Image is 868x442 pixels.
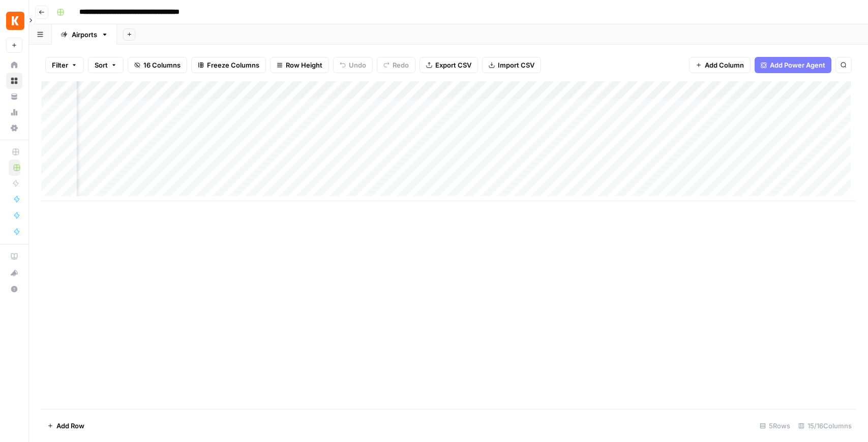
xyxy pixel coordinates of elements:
span: Freeze Columns [207,60,259,70]
button: Add Power Agent [755,57,831,73]
span: Add Row [56,421,84,431]
button: Freeze Columns [191,57,266,73]
a: Home [6,57,22,73]
span: Sort [95,60,108,70]
span: Undo [349,60,366,70]
button: Import CSV [482,57,541,73]
a: AirOps Academy [6,248,22,265]
a: Usage [6,104,22,120]
span: 16 Columns [143,60,181,70]
div: 5 Rows [756,418,794,434]
button: Row Height [270,57,329,73]
a: Your Data [6,88,22,105]
span: Add Column [705,60,744,70]
a: Airports [52,24,117,45]
button: Redo [377,57,415,73]
button: Undo [333,57,373,73]
span: Redo [393,60,409,70]
button: Sort [88,57,124,73]
span: Filter [52,60,68,70]
div: What's new? [7,265,22,280]
img: Kayak Logo [6,12,24,30]
button: Help + Support [6,281,22,297]
button: 16 Columns [128,57,187,73]
button: Export CSV [420,57,478,73]
span: Import CSV [498,60,534,70]
button: Add Column [689,57,751,73]
span: Add Power Agent [770,60,825,70]
div: Airports [72,29,97,40]
button: Filter [45,57,84,73]
div: 15/16 Columns [794,418,856,434]
span: Export CSV [435,60,471,70]
span: Row Height [286,60,322,70]
a: Browse [6,73,22,89]
button: What's new? [6,265,22,281]
button: Workspace: Kayak [6,8,22,34]
button: Add Row [41,418,91,434]
a: Settings [6,120,22,136]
